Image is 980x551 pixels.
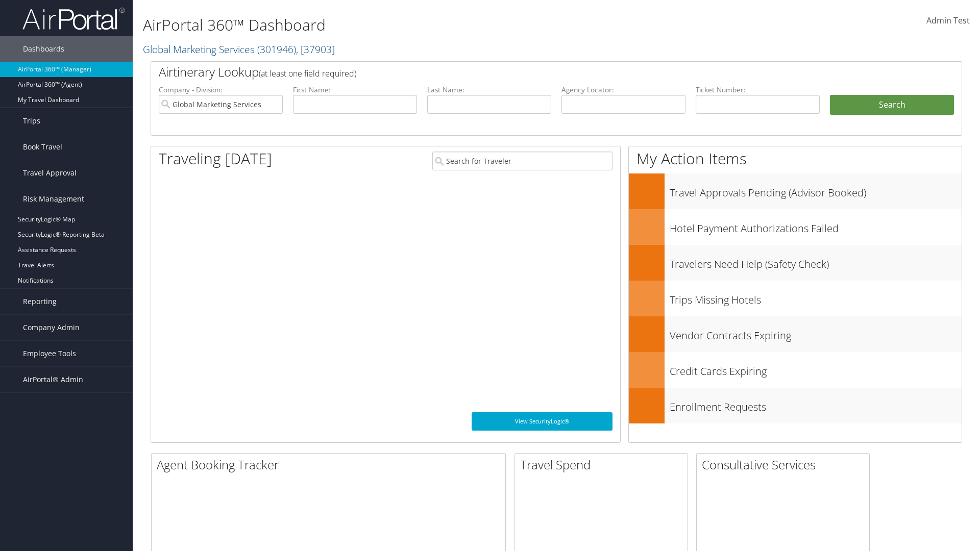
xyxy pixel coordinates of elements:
[670,216,962,236] h3: Hotel Payment Authorizations Failed
[259,68,356,79] span: (at least one field required)
[629,209,962,245] a: Hotel Payment Authorizations Failed
[23,341,76,366] span: Employee Tools
[670,395,962,414] h3: Enrollment Requests
[629,281,962,316] a: Trips Missing Hotels
[830,95,954,115] button: Search
[23,160,77,186] span: Travel Approval
[629,316,962,352] a: Vendor Contracts Expiring
[257,42,296,56] span: ( 301946 )
[23,186,84,212] span: Risk Management
[696,85,820,95] label: Ticket Number:
[629,245,962,281] a: Travelers Need Help (Safety Check)
[157,456,505,473] h2: Agent Booking Tracker
[23,367,83,392] span: AirPortal® Admin
[670,323,962,343] h3: Vendor Contracts Expiring
[629,388,962,423] a: Enrollment Requests
[432,152,612,170] input: Search for Traveler
[159,85,283,95] label: Company - Division:
[23,315,80,340] span: Company Admin
[702,456,869,473] h2: Consultative Services
[143,42,335,56] a: Global Marketing Services
[143,14,694,36] h1: AirPortal 360™ Dashboard
[629,148,962,169] h1: My Action Items
[23,36,64,62] span: Dashboards
[23,134,62,160] span: Book Travel
[926,5,970,37] a: Admin Test
[427,85,551,95] label: Last Name:
[520,456,688,473] h2: Travel Spend
[670,181,962,200] h3: Travel Approvals Pending (Advisor Booked)
[159,63,887,81] h2: Airtinerary Lookup
[561,85,685,95] label: Agency Locator:
[23,289,57,314] span: Reporting
[629,352,962,388] a: Credit Cards Expiring
[670,288,962,307] h3: Trips Missing Hotels
[22,7,125,31] img: airportal-logo.png
[670,252,962,271] h3: Travelers Need Help (Safety Check)
[159,148,272,169] h1: Traveling [DATE]
[926,15,970,26] span: Admin Test
[23,108,40,134] span: Trips
[629,173,962,209] a: Travel Approvals Pending (Advisor Booked)
[293,85,417,95] label: First Name:
[472,412,612,431] a: View SecurityLogic®
[670,359,962,379] h3: Credit Cards Expiring
[296,42,335,56] span: , [ 37903 ]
